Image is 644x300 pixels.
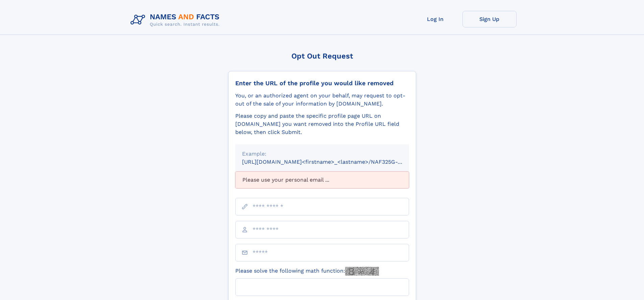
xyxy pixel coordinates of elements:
div: Example: [242,150,402,158]
a: Sign Up [462,11,517,27]
div: Opt Out Request [228,52,416,60]
a: Log In [408,11,462,27]
label: Please solve the following math function: [235,267,379,276]
div: You, or an authorized agent on your behalf, may request to opt-out of the sale of your informatio... [235,92,409,108]
small: [URL][DOMAIN_NAME]<firstname>_<lastname>/NAF325G-xxxxxxxx [242,159,422,165]
div: Enter the URL of the profile you would like removed [235,79,409,87]
div: Please copy and paste the specific profile page URL on [DOMAIN_NAME] you want removed into the Pr... [235,112,409,136]
div: Please use your personal email ... [235,171,409,188]
img: Logo Names and Facts [128,11,225,29]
